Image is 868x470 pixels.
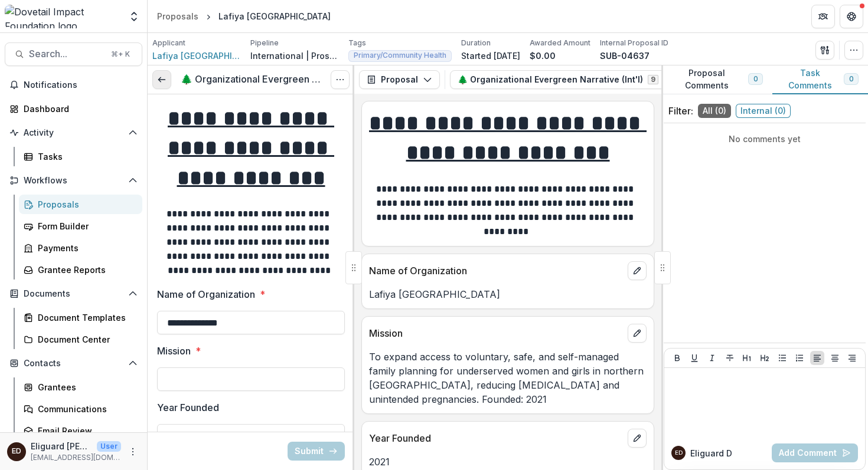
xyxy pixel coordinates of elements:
[24,128,123,138] span: Activity
[753,75,758,83] span: 0
[38,403,133,415] div: Communications
[675,450,683,456] div: Eliguard Dawson
[758,351,772,365] button: Heading 2
[740,351,754,365] button: Heading 1
[687,351,701,365] button: Underline
[19,330,142,349] a: Document Center
[24,80,138,90] span: Notifications
[661,65,772,94] button: Proposal Comments
[19,216,142,236] a: Form Builder
[461,38,491,48] p: Duration
[38,242,133,254] div: Payments
[38,333,133,346] div: Document Center
[369,326,623,340] p: Mission
[181,74,321,85] h3: 🌲 Organizational Evergreen Narrative (Int'l)
[24,103,133,115] div: Dashboard
[109,48,132,61] div: ⌘ + K
[530,50,556,62] p: $0.00
[628,261,647,280] button: edit
[5,123,142,142] button: Open Activity
[849,75,853,83] span: 0
[24,176,123,186] span: Workflows
[218,10,331,22] div: Lafiya [GEOGRAPHIC_DATA]
[530,38,590,48] p: Awarded Amount
[19,308,142,327] a: Document Templates
[19,238,142,258] a: Payments
[461,50,520,62] p: Started [DATE]
[12,448,21,455] div: Eliguard Dawson
[450,70,680,89] button: 🌲 Organizational Evergreen Narrative (Int'l)9
[369,431,623,445] p: Year Founded
[772,65,868,94] button: Task Comments
[723,351,737,365] button: Strike
[19,260,142,280] a: Grantee Reports
[705,351,719,365] button: Italicize
[5,5,121,28] img: Dovetail Impact Foundation logo
[628,324,647,343] button: edit
[670,351,684,365] button: Bold
[126,445,140,459] button: More
[359,70,440,89] button: Proposal
[354,51,446,60] span: Primary/Community Health
[19,399,142,419] a: Communications
[24,359,123,369] span: Contacts
[38,381,133,393] div: Grantees
[19,195,142,214] a: Proposals
[5,284,142,303] button: Open Documents
[157,287,255,301] p: Name of Organization
[5,99,142,119] a: Dashboard
[775,351,789,365] button: Bullet List
[690,447,732,459] p: Eliguard D
[152,50,241,62] a: Lafiya [GEOGRAPHIC_DATA]
[5,42,142,66] button: Search...
[698,104,731,118] span: All ( 0 )
[157,400,219,415] p: Year Founded
[38,198,133,211] div: Proposals
[600,50,650,62] p: SUB-04637
[31,440,92,452] p: Eliguard [PERSON_NAME]
[331,70,350,89] button: Options
[31,452,121,463] p: [EMAIL_ADDRESS][DOMAIN_NAME]
[250,50,339,62] p: International | Prospects Pipeline
[157,344,191,358] p: Mission
[152,38,185,48] p: Applicant
[38,425,133,437] div: Email Review
[845,351,859,365] button: Align Right
[840,5,863,28] button: Get Help
[348,38,366,48] p: Tags
[772,443,858,462] button: Add Comment
[152,8,335,25] nav: breadcrumb
[600,38,668,48] p: Internal Proposal ID
[29,48,104,60] span: Search...
[668,133,861,145] p: No comments yet
[97,441,121,452] p: User
[369,350,647,406] p: To expand access to voluntary, safe, and self-managed family planning for underserved women and g...
[628,429,647,448] button: edit
[38,220,133,232] div: Form Builder
[828,351,842,365] button: Align Center
[736,104,791,118] span: Internal ( 0 )
[811,5,835,28] button: Partners
[5,75,142,94] button: Notifications
[369,264,623,278] p: Name of Organization
[38,264,133,276] div: Grantee Reports
[19,421,142,441] a: Email Review
[5,354,142,373] button: Open Contacts
[369,287,647,301] p: Lafiya [GEOGRAPHIC_DATA]
[152,8,203,25] a: Proposals
[5,171,142,190] button: Open Workflows
[38,150,133,163] div: Tasks
[792,351,807,365] button: Ordered List
[126,5,142,28] button: Open entity switcher
[810,351,824,365] button: Align Left
[369,455,647,469] p: 2021
[668,104,693,118] p: Filter:
[288,442,345,461] button: Submit
[157,10,198,22] div: Proposals
[19,377,142,397] a: Grantees
[24,289,123,299] span: Documents
[250,38,279,48] p: Pipeline
[19,147,142,166] a: Tasks
[38,311,133,324] div: Document Templates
